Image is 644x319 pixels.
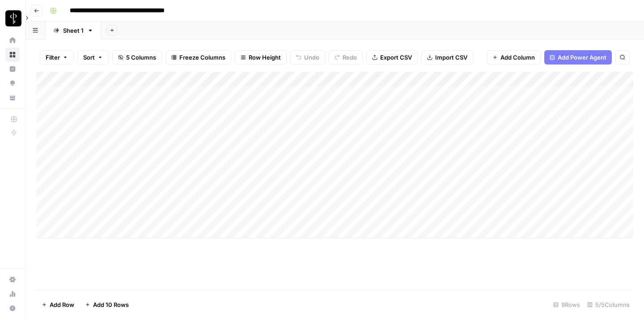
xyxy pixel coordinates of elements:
[165,50,231,65] button: Freeze Columns
[179,53,225,62] span: Freeze Columns
[5,272,20,287] a: Settings
[112,50,162,65] button: 5 Columns
[329,50,363,65] button: Redo
[249,53,281,62] span: Row Height
[290,50,325,65] button: Undo
[40,50,74,65] button: Filter
[487,50,541,65] button: Add Column
[46,22,101,39] a: Sheet 1
[5,301,20,315] button: Help + Support
[93,300,129,309] span: Add 10 Rows
[584,297,633,312] div: 5/5 Columns
[500,53,535,62] span: Add Column
[304,53,319,62] span: Undo
[421,50,473,65] button: Import CSV
[63,26,84,35] div: Sheet 1
[235,50,287,65] button: Row Height
[380,53,412,62] span: Export CSV
[5,10,21,26] img: LP Production Workloads Logo
[50,300,74,309] span: Add Row
[5,62,20,76] a: Insights
[83,53,95,62] span: Sort
[5,91,20,105] a: Your Data
[5,7,20,30] button: Workspace: LP Production Workloads
[558,53,606,62] span: Add Power Agent
[435,53,467,62] span: Import CSV
[544,50,612,65] button: Add Power Agent
[46,53,60,62] span: Filter
[550,297,584,312] div: 9 Rows
[5,33,20,47] a: Home
[80,297,134,312] button: Add 10 Rows
[77,50,109,65] button: Sort
[343,53,357,62] span: Redo
[5,287,20,301] a: Usage
[126,53,156,62] span: 5 Columns
[5,76,20,91] a: Opportunities
[366,50,418,65] button: Export CSV
[5,47,20,62] a: Browse
[36,297,80,312] button: Add Row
